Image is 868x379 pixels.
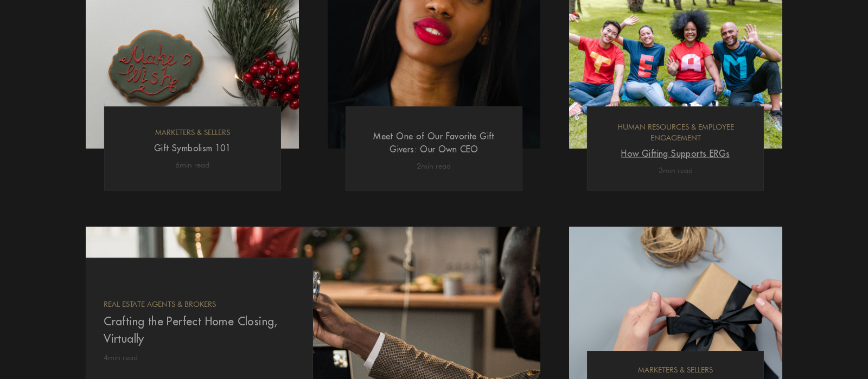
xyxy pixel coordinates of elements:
[663,166,693,175] span: min read
[605,121,746,143] div: Human Resources & Employee Engagement
[122,159,263,170] div: 6
[108,353,138,362] span: min read
[180,160,209,169] span: min read
[363,160,505,171] div: 2
[421,162,451,170] span: min read
[621,147,730,158] a: How Gifting Supports ERGs
[605,364,746,375] div: Marketers & Sellers
[104,314,278,345] a: Crafting the Perfect Home Closing, Virtually
[104,352,295,363] div: 4
[154,142,231,153] a: Gift Symbolism 101
[605,165,746,176] div: 3
[122,127,263,138] div: Marketers & Sellers
[373,130,495,154] a: Meet One of Our Favorite Gift Givers: Our Own CEO
[104,299,295,310] div: Real Estate Agents & Brokers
